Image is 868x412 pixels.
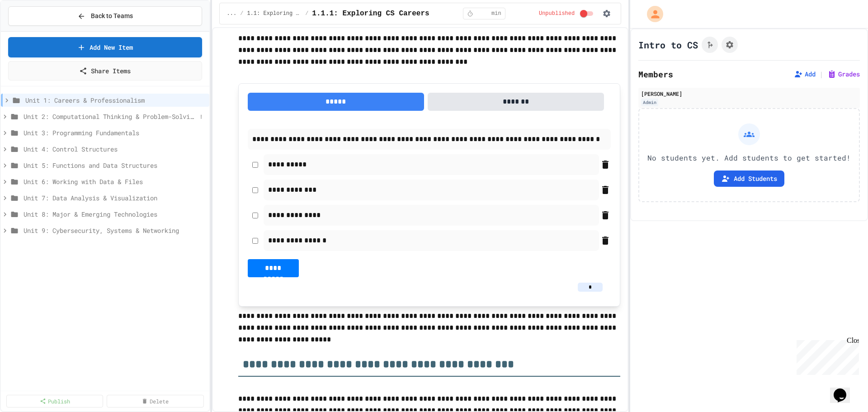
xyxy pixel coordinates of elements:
[4,4,62,57] div: Chat with us now!Close
[24,128,206,137] span: Unit 3: Programming Fundamentals
[641,90,857,98] div: [PERSON_NAME]
[24,161,206,170] span: Unit 5: Functions and Data Structures
[637,4,665,24] div: My Account
[794,70,816,79] button: Add
[25,95,206,105] span: Unit 1: Careers & Professionalism
[227,10,237,17] span: ...
[793,336,859,375] iframe: chat widget
[197,112,206,121] button: More options
[722,37,738,53] button: Assignment Settings
[539,10,575,17] span: Unpublished
[6,395,103,407] a: Publish
[24,112,197,121] span: Unit 2: Computational Thinking & Problem-Solving
[491,10,501,17] span: min
[827,70,860,79] button: Grades
[641,99,658,106] div: Admin
[24,193,206,203] span: Unit 7: Data Analysis & Visualization
[8,61,202,81] a: Share Items
[8,37,202,57] a: Add New Item
[638,68,673,81] h2: Members
[702,37,718,53] button: Click to see fork details
[91,11,133,21] span: Back to Teams
[305,10,308,17] span: /
[819,69,824,80] span: |
[24,177,206,186] span: Unit 6: Working with Data & Files
[247,10,302,17] span: 1.1: Exploring CS Careers
[830,376,859,403] iframe: chat widget
[714,170,784,187] button: Add Students
[638,38,698,51] h1: Intro to CS
[312,8,429,19] span: 1.1.1: Exploring CS Careers
[107,395,203,407] a: Delete
[647,152,851,163] p: No students yet. Add students to get started!
[24,209,206,219] span: Unit 8: Major & Emerging Technologies
[8,6,202,26] button: Back to Teams
[240,10,243,17] span: /
[24,226,206,235] span: Unit 9: Cybersecurity, Systems & Networking
[24,144,206,154] span: Unit 4: Control Structures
